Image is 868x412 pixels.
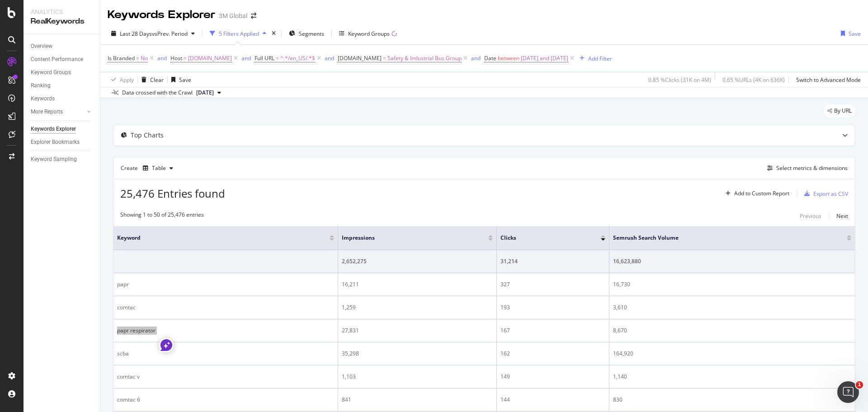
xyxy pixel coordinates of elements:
div: Save [179,76,191,84]
div: 167 [500,327,605,335]
div: 841 [342,396,493,404]
div: Keywords [31,94,55,104]
div: 31,214 [500,257,605,265]
div: Keyword Sampling [31,155,77,164]
div: 3M Global [219,11,247,20]
button: and [157,54,167,62]
div: 16,211 [342,280,493,289]
div: More Reports [31,107,63,117]
div: Explorer Bookmarks [31,137,80,147]
div: Add Filter [588,55,612,62]
button: Previous [800,211,821,222]
div: papr [117,280,334,289]
span: 25,476 Entries found [120,186,225,201]
a: Overview [31,42,94,51]
a: Keyword Sampling [31,155,94,164]
span: = [276,54,279,62]
button: Add Filter [576,53,612,64]
div: 3,610 [613,303,851,312]
a: Keyword Groups [31,68,94,77]
button: Export as CSV [801,186,848,201]
span: Clicks [500,234,587,242]
span: No [141,52,148,65]
span: = [184,54,187,62]
div: Keyword Groups [348,30,390,38]
div: 327 [500,280,605,289]
div: Next [836,212,848,220]
a: More Reports [31,107,85,117]
div: comtac v [117,373,334,381]
div: and [325,54,334,62]
div: comtac 6 [117,396,334,404]
a: Keywords [31,94,94,104]
div: 164,920 [613,350,851,358]
div: and [157,54,167,62]
div: Data crossed with the Crawl [122,89,193,97]
div: Create [121,161,177,175]
div: 0.65 % URLs ( 4K on 636K ) [722,76,785,84]
button: Clear [138,72,164,87]
button: Select metrics & dimensions [764,163,848,174]
span: ^.*/en_US/.*$ [280,52,315,65]
div: Table [152,166,166,171]
span: Is Branded [108,54,135,62]
span: between [498,54,519,62]
span: = [383,54,386,62]
button: [DATE] [193,87,225,98]
span: Host [170,54,182,62]
a: Explorer Bookmarks [31,137,94,147]
span: By URL [834,108,852,114]
div: Switch to Advanced Mode [796,76,861,84]
div: 1,259 [342,303,493,312]
span: Impressions [342,234,475,242]
div: times [270,29,278,38]
button: Save [168,72,191,87]
button: Last 28 DaysvsPrev. Period [108,26,198,41]
button: Segments [285,26,328,41]
div: 1,103 [342,373,493,381]
div: 193 [500,303,605,312]
span: vs Prev. Period [152,30,188,38]
div: 162 [500,350,605,358]
a: Keywords Explorer [31,124,94,134]
div: Keyword Groups [31,68,71,77]
div: Clear [150,76,164,84]
div: Previous [800,212,821,220]
div: arrow-right-arrow-left [251,13,256,19]
span: Safety & Industrial Bus Group [387,52,462,65]
iframe: Intercom live chat [837,381,859,403]
span: 2025 Aug. 17th [196,89,214,97]
div: 5 Filters Applied [219,30,259,38]
button: 5 Filters Applied [206,26,270,41]
div: Select metrics & dimensions [776,164,848,172]
div: Export as CSV [813,190,848,198]
div: Top Charts [131,131,164,140]
div: RealKeywords [31,16,93,27]
div: papr respirator [117,327,334,335]
div: scba [117,350,334,358]
span: Keyword [117,234,316,242]
div: Save [849,30,861,38]
span: Full URL [255,54,274,62]
span: [DOMAIN_NAME] [338,54,382,62]
button: Keyword Groups [335,26,401,41]
div: Apply [120,76,134,84]
div: Ranking [31,81,51,90]
button: Add to Custom Report [722,186,789,201]
div: 830 [613,396,851,404]
div: and [241,54,251,62]
div: 16,730 [613,280,851,289]
div: 149 [500,373,605,381]
span: = [136,54,139,62]
div: and [471,54,481,62]
button: and [325,54,334,62]
span: Segments [299,30,324,38]
div: Keywords Explorer [31,124,76,134]
span: [DATE] and [DATE] [521,52,568,65]
div: 1,140 [613,373,851,381]
div: Overview [31,42,52,51]
button: Table [139,161,177,175]
div: 8,670 [613,327,851,335]
div: legacy label [824,104,855,117]
button: Save [837,26,861,41]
